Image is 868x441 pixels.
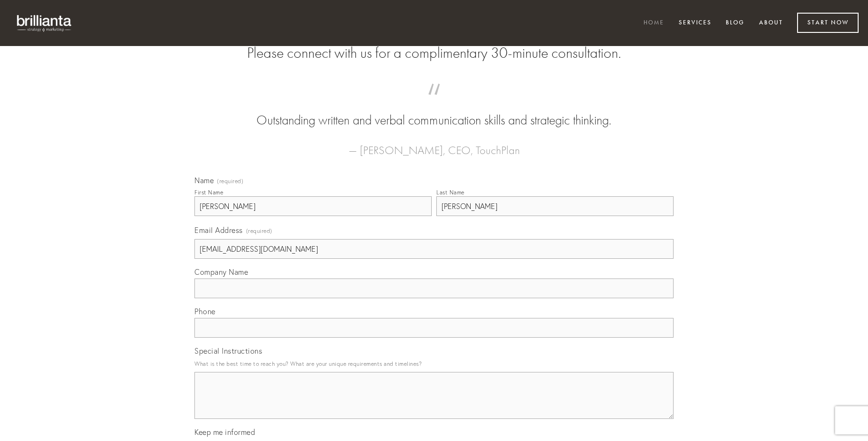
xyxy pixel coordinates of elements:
[436,189,465,196] div: Last Name
[753,15,789,31] a: About
[194,225,243,235] span: Email Address
[209,93,659,111] span: “
[194,307,216,316] span: Phone
[637,15,670,31] a: Home
[194,176,214,185] span: Name
[194,357,674,370] p: What is the best time to reach you? What are your unique requirements and timelines?
[9,9,80,37] img: brillianta - research, strategy, marketing
[797,13,859,33] a: Start Now
[194,427,255,437] span: Keep me informed
[194,267,248,277] span: Company Name
[209,93,659,130] blockquote: Outstanding written and verbal communication skills and strategic thinking.
[209,130,659,160] figcaption: — [PERSON_NAME], CEO, TouchPlan
[673,15,718,31] a: Services
[194,44,674,62] h2: Please connect with us for a complimentary 30-minute consultation.
[217,178,243,184] span: (required)
[194,189,223,196] div: First Name
[720,15,751,31] a: Blog
[194,346,262,356] span: Special Instructions
[246,224,272,237] span: (required)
